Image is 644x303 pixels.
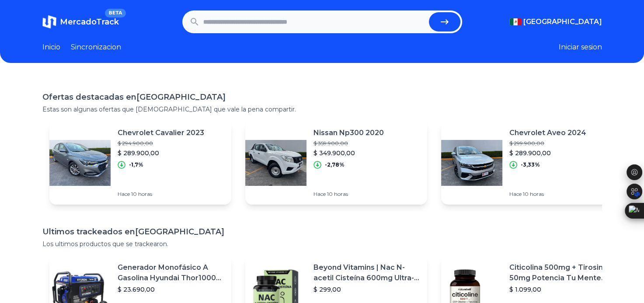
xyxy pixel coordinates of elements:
[521,161,540,168] p: -3,33%
[105,9,125,17] span: BETA
[118,191,204,198] p: Hace 10 horas
[245,121,427,205] a: Featured imageNissan Np300 2020$ 359.900,00$ 349.900,00-2,78%Hace 10 horas
[559,42,602,52] button: Iniciar sesion
[313,262,420,283] p: Beyond Vitamins | Nac N-acetil Cisteína 600mg Ultra-premium Con Inulina De Agave (prebiótico Natu...
[42,105,602,114] p: Estas son algunas ofertas que [DEMOGRAPHIC_DATA] que vale la pena compartir.
[118,285,224,294] p: $ 23.690,00
[325,161,345,168] p: -2,78%
[49,121,231,205] a: Featured imageChevrolet Cavalier 2023$ 294.900,00$ 289.900,00-1,7%Hace 10 horas
[118,149,204,157] p: $ 289.900,00
[509,285,616,294] p: $ 1.099,00
[313,140,384,147] p: $ 359.900,00
[118,128,204,138] p: Chevrolet Cavalier 2023
[42,226,602,238] h1: Ultimos trackeados en [GEOGRAPHIC_DATA]
[313,128,384,138] p: Nissan Np300 2020
[509,140,586,147] p: $ 299.900,00
[60,17,119,27] span: MercadoTrack
[118,140,204,147] p: $ 294.900,00
[42,91,602,103] h1: Ofertas destacadas en [GEOGRAPHIC_DATA]
[313,285,420,294] p: $ 299,00
[313,149,384,157] p: $ 349.900,00
[129,161,143,168] p: -1,7%
[523,17,602,27] span: [GEOGRAPHIC_DATA]
[509,149,586,157] p: $ 289.900,00
[441,121,623,205] a: Featured imageChevrolet Aveo 2024$ 299.900,00$ 289.900,00-3,33%Hace 10 horas
[245,132,306,193] img: Featured image
[71,42,121,52] a: Sincronizacion
[42,240,602,248] p: Los ultimos productos que se trackearon.
[42,15,119,29] a: MercadoTrackBETA
[509,262,616,283] p: Citicolina 500mg + Tirosina 50mg Potencia Tu Mente (120caps) Sabor Sin Sabor
[49,132,111,193] img: Featured image
[509,17,602,27] button: [GEOGRAPHIC_DATA]
[42,15,56,29] img: MercadoTrack
[509,191,586,198] p: Hace 10 horas
[313,191,384,198] p: Hace 10 horas
[509,18,522,25] img: Mexico
[42,42,60,52] a: Inicio
[118,262,224,283] p: Generador Monofásico A Gasolina Hyundai Thor10000 P 11.5 Kw
[441,132,502,193] img: Featured image
[509,128,586,138] p: Chevrolet Aveo 2024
